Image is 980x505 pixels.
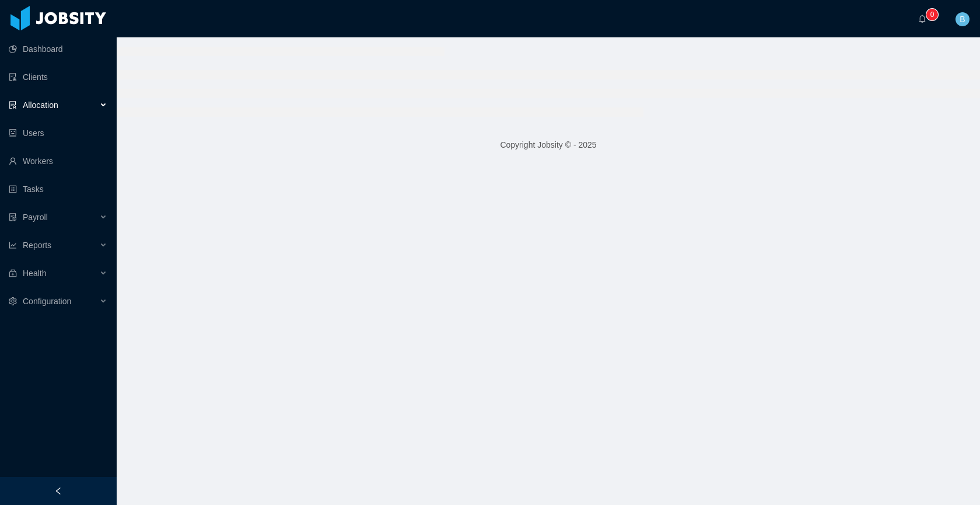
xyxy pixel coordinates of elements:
[9,121,107,145] a: icon: robotUsers
[926,9,938,20] sup: 0
[960,12,965,26] span: B
[23,100,58,110] span: Allocation
[23,297,71,306] span: Configuration
[117,125,980,165] footer: Copyright Jobsity © - 2025
[9,297,17,305] i: icon: setting
[9,37,107,61] a: icon: pie-chartDashboard
[918,15,926,23] i: icon: bell
[9,101,17,109] i: icon: solution
[23,213,48,222] span: Payroll
[9,269,17,277] i: icon: medicine-box
[23,241,51,250] span: Reports
[23,269,46,278] span: Health
[9,241,17,249] i: icon: line-chart
[9,213,17,221] i: icon: file-protect
[9,149,107,173] a: icon: userWorkers
[9,177,107,201] a: icon: profileTasks
[9,65,107,89] a: icon: auditClients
